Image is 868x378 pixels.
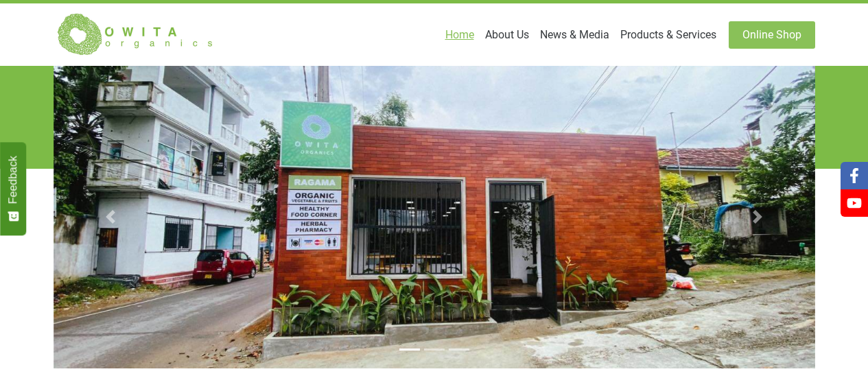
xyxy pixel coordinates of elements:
a: Online Shop [729,21,815,49]
a: About Us [480,21,535,49]
a: Products & Services [615,21,722,49]
img: Owita Organics Logo [54,12,218,57]
a: Home [440,21,480,49]
a: News & Media [535,21,615,49]
span: Feedback [7,156,19,204]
